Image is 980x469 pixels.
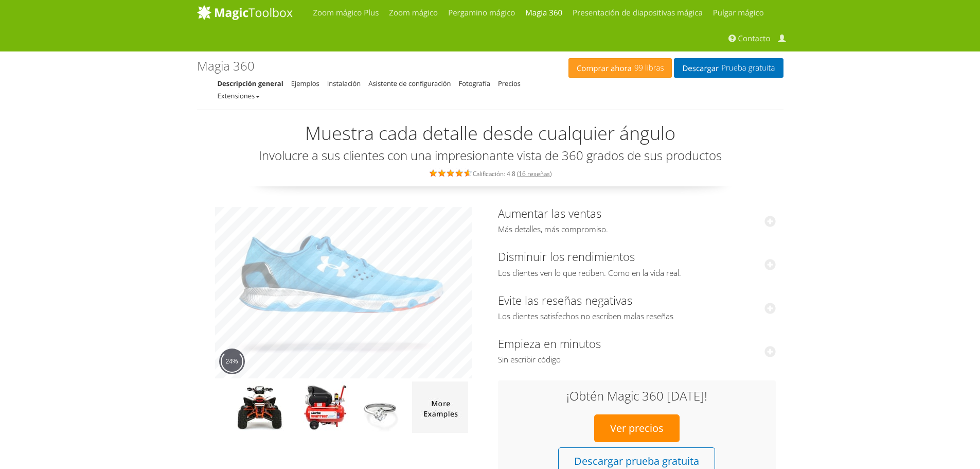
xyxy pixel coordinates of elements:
[313,8,379,18] font: Zoom mágico Plus
[473,169,519,178] font: Calificación: 4.8 (
[197,57,255,74] font: Magia 360
[305,120,675,146] font: Muestra cada detalle desde cualquier ángulo
[568,58,672,78] a: Comprar ahora99 libras
[634,63,664,73] font: 99 libras
[218,79,283,88] a: Descripción general
[498,249,776,278] a: Disminuir los rendimientosLos clientes ven lo que reciben. Como en la vida real.
[566,387,707,404] font: ¡Obtén Magic 360 [DATE]!
[498,354,561,365] font: Sin escribir código
[327,79,361,88] a: Instalación
[574,454,699,468] font: Descargar prueba gratuita
[498,205,601,221] font: Aumentar las ventas
[498,292,776,322] a: Evite las reseñas negativasLos clientes satisfechos no escriben malas reseñas
[498,311,673,322] font: Los clientes satisfechos no escriben malas reseñas
[448,8,515,18] font: Pergamino mágico
[412,381,468,433] img: Más demostraciones de Magic 360
[498,249,635,264] font: Disminuir los rendimientos
[389,8,438,18] font: Zoom mágico
[498,205,776,235] a: Aumentar las ventasMás detalles, más compromiso.
[498,336,776,365] a: Empieza en minutosSin escribir código
[726,26,776,51] a: Contacto
[498,336,601,351] font: Empieza en minutos
[594,414,680,442] a: Ver precios
[291,79,319,88] a: Ejemplos
[577,63,632,74] font: Comprar ahora
[573,8,703,18] font: Presentación de diapositivas mágica
[713,8,764,18] font: Pulgar mágico
[498,224,608,235] font: Más detalles, más compromiso.
[459,79,490,88] a: Fotografía
[498,79,521,88] a: Precios
[259,147,722,164] font: Involucre a sus clientes con una impresionante vista de 360 ​​grados de sus productos
[197,5,293,20] img: MagicToolbox.com - Herramientas de imagen para tu sitio web
[498,292,632,308] font: Evite las reseñas negativas
[218,91,260,100] a: Extensiones
[525,8,562,18] font: Magia 360
[682,63,719,74] font: Descargar
[218,91,255,100] font: Extensiones
[498,268,681,279] font: Los clientes ven lo que reciben. Como en la vida real.
[519,169,550,178] a: 16 reseñas
[738,33,771,44] font: Contacto
[721,63,775,73] font: Prueba gratuita
[610,421,664,435] font: Ver precios
[550,169,551,178] font: )
[674,58,783,78] a: DescargarPrueba gratuita
[368,79,451,88] a: Asistente de configuración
